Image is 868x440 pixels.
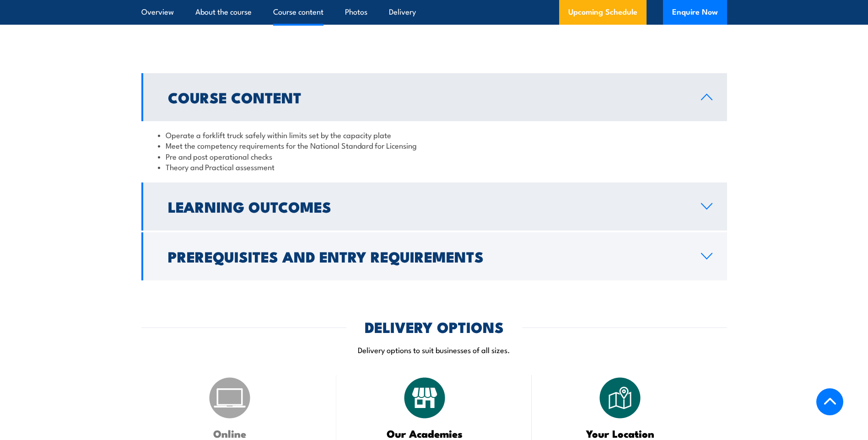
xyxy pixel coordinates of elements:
li: Operate a forklift truck safely within limits set by the capacity plate [158,129,711,140]
p: Delivery options to suit businesses of all sizes. [141,344,727,355]
a: Learning Outcomes [141,182,727,231]
h2: DELIVERY OPTIONS [365,320,504,333]
h2: Course Content [168,91,686,103]
h3: Your Location [555,428,686,439]
a: Course Content [141,73,727,121]
h3: Our Academies [359,428,491,439]
h3: Online [164,428,296,439]
h2: Prerequisites and Entry Requirements [168,250,686,263]
li: Meet the competency requirements for the National Standard for Licensing [158,140,711,150]
li: Theory and Practical assessment [158,161,711,172]
h2: Learning Outcomes [168,200,686,213]
a: Prerequisites and Entry Requirements [141,232,727,280]
li: Pre and post operational checks [158,151,711,161]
